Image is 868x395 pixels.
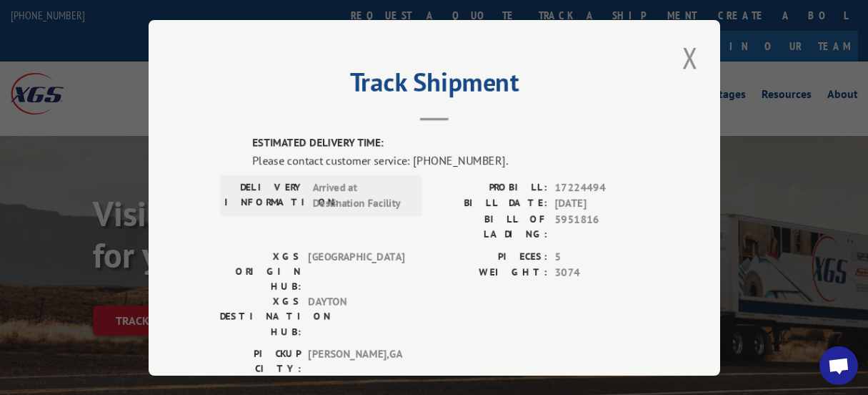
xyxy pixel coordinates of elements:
[224,179,305,211] label: DELIVERY INFORMATION:
[434,265,547,281] label: WEIGHT:
[308,248,404,293] span: [GEOGRAPHIC_DATA]
[434,211,547,241] label: BILL OF LADING:
[554,179,649,195] span: 17224494
[434,195,547,212] label: BILL DATE:
[220,72,649,99] h2: Track Shipment
[312,179,409,211] span: Arrived at Destination Facility
[434,248,547,265] label: PIECES:
[434,179,547,195] label: PROBILL:
[554,265,649,281] span: 3074
[554,248,649,265] span: 5
[308,293,404,338] span: DAYTON
[678,38,702,77] button: Close modal
[220,346,301,376] label: PICKUP CITY:
[819,346,858,385] a: Open chat
[252,135,649,152] label: ESTIMATED DELIVERY TIME:
[220,248,301,293] label: XGS ORIGIN HUB:
[252,151,649,168] div: Please contact customer service: [PHONE_NUMBER].
[220,293,301,338] label: XGS DESTINATION HUB:
[554,195,649,212] span: [DATE]
[308,346,404,376] span: [PERSON_NAME] , GA
[554,211,649,241] span: 5951816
